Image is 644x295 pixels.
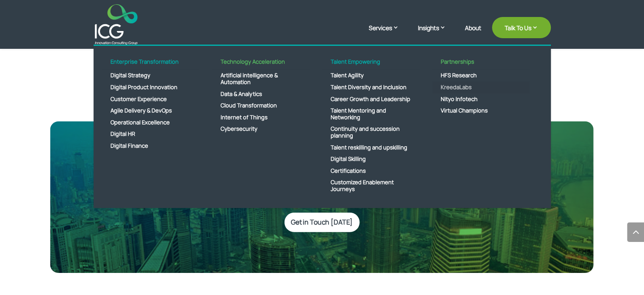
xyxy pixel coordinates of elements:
a: Certifications [322,165,420,177]
a: Agile Delivery & DevOps [102,105,199,117]
a: Internet of Things [212,112,310,124]
a: Career Growth and Leadership [322,93,420,105]
a: Talent Agility [322,70,420,81]
a: Partnerships [432,59,530,70]
a: Customized Enablement Journeys [322,177,420,195]
a: About [465,25,481,45]
a: Cloud Transformation [212,100,310,112]
a: Technology Acceleration [212,59,310,70]
a: Talk To Us [492,17,551,38]
a: Digital HR [102,128,199,140]
a: Data & Analytics [212,88,310,100]
a: Continuity and succession planning [322,123,420,141]
a: Artificial intelligence & Automation [212,70,310,88]
a: Talent reskilling and upskilling [322,142,420,154]
a: Nityo Infotech [432,93,530,105]
a: Customer Experience [102,93,199,105]
a: Operational Excellence [102,117,199,129]
a: Digital Finance [102,140,199,152]
img: ICG [95,4,138,45]
iframe: Chat Widget [503,203,644,295]
a: KreedaLabs [432,81,530,93]
a: Enterprise Transformation [102,59,199,70]
a: Talent Mentoring and Networking [322,105,420,123]
a: Digital Strategy [102,70,199,81]
a: HFS Research [432,70,530,81]
a: Cybersecurity [212,123,310,135]
a: Talent Diversity and Inclusion [322,81,420,93]
a: Services [369,23,407,45]
a: Get in Touch [DATE] [285,213,360,232]
a: Talent Empowering [322,59,420,70]
a: Digital Skilling [322,153,420,165]
a: Insights [418,23,454,45]
a: Digital Product Innovation [102,81,199,93]
a: Virtual Champions [432,105,530,117]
